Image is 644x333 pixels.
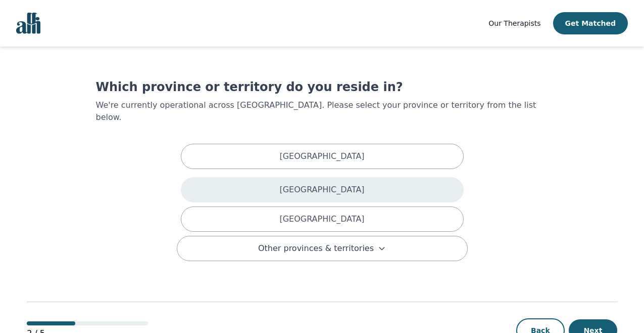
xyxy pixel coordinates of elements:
button: Other provinces & territories [177,236,468,261]
p: [GEOGRAPHIC_DATA] [279,213,364,225]
p: [GEOGRAPHIC_DATA] [279,150,364,162]
button: Get Matched [553,12,628,34]
p: We're currently operational across [GEOGRAPHIC_DATA]. Please select your province or territory fr... [96,99,549,123]
span: Our Therapists [488,19,540,27]
p: [GEOGRAPHIC_DATA] [279,184,364,196]
img: alli logo [16,13,40,34]
a: Our Therapists [488,17,540,29]
span: Other provinces & territories [258,242,374,255]
h1: Which province or territory do you reside in? [96,79,549,95]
